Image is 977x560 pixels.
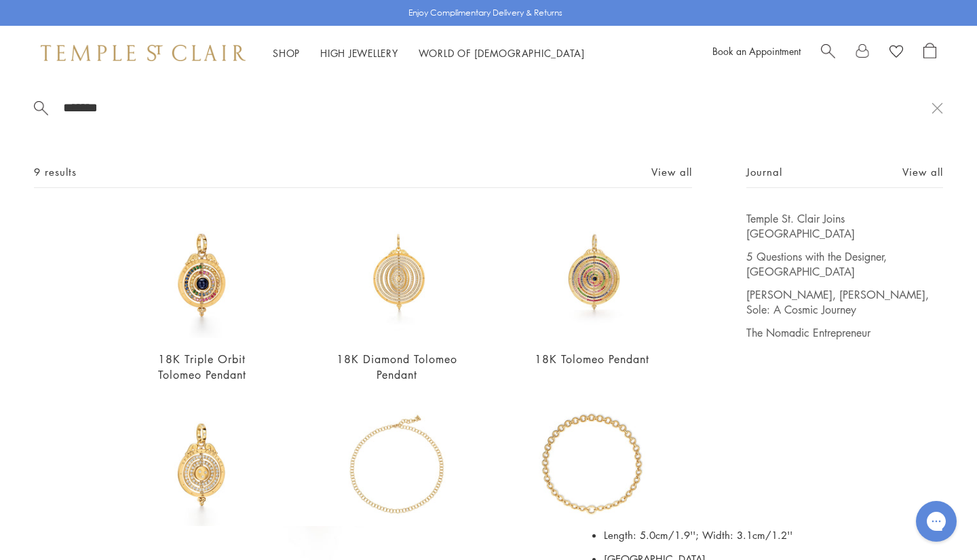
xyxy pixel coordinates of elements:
[138,401,265,528] img: 18K Diamond Triple Orbit Tolomeo Pendant
[333,401,460,528] img: N88853-RD18
[821,43,835,63] a: Search
[923,43,936,63] a: Open Shopping Bag
[746,325,943,340] a: The Nomadic Entrepreneur
[419,46,585,60] a: World of [DEMOGRAPHIC_DATA]World of [DEMOGRAPHIC_DATA]
[889,43,903,63] a: View Wishlist
[604,523,936,547] li: Length: 5.0cm/1.9''
[158,352,246,382] a: 18K Triple Orbit Tolomeo Pendant
[746,211,943,241] a: Temple St. Clair Joins [GEOGRAPHIC_DATA]
[746,249,943,279] a: 5 Questions with the Designer, [GEOGRAPHIC_DATA]
[712,44,801,58] a: Book an Appointment
[746,164,782,181] span: Journal
[138,211,265,338] img: 18K Triple Orbit Tolomeo Pendant
[41,45,246,61] img: Temple St. Clair
[695,528,792,542] span: ; Width: 3.1cm/1.2''
[273,46,300,60] a: ShopShop
[529,211,655,338] img: 18K Tolomeo Pendant
[902,164,943,179] a: View all
[535,352,649,367] a: 18K Tolomeo Pendant
[651,164,692,179] a: View all
[746,287,943,317] a: [PERSON_NAME], [PERSON_NAME], Sole: A Cosmic Journey
[909,496,963,546] iframe: Gorgias live chat messenger
[34,164,77,181] span: 9 results
[320,46,398,60] a: High JewelleryHigh Jewellery
[337,352,457,382] a: 18K Diamond Tolomeo Pendant
[408,6,562,20] p: Enjoy Complimentary Delivery & Returns
[529,401,655,528] img: N78802-R11ARC
[273,45,585,62] nav: Main navigation
[333,211,460,338] img: 18K Diamond Tolomeo Pendant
